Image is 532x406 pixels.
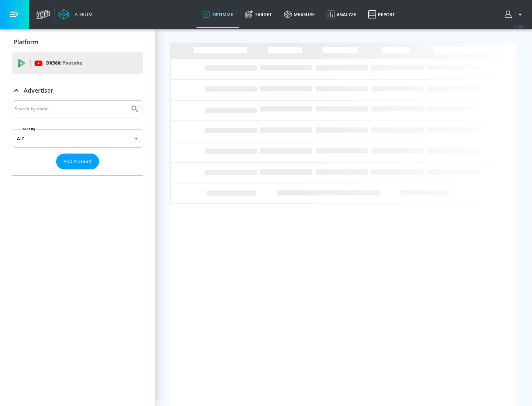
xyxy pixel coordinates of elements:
[12,169,143,175] nav: list of Advertiser
[72,11,93,18] div: Atrium
[12,129,143,148] div: A-Z
[197,1,239,28] a: optimize
[514,24,525,28] span: v 4.25.4
[12,52,143,74] div: DV360: Youtube
[15,104,127,114] input: Search by name
[239,1,278,28] a: Target
[62,59,82,67] p: Youtube
[321,1,362,28] a: Analyze
[12,100,143,175] div: Advertiser
[12,32,143,52] div: Platform
[64,157,92,166] span: Add Account
[14,38,38,46] p: Platform
[58,9,93,20] a: Atrium
[21,127,37,131] label: Sort By
[362,1,401,28] a: Report
[46,59,82,67] p: DV360:
[56,154,99,169] button: Add Account
[12,80,143,101] div: Advertiser
[278,1,321,28] a: measure
[24,86,53,94] p: Advertiser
